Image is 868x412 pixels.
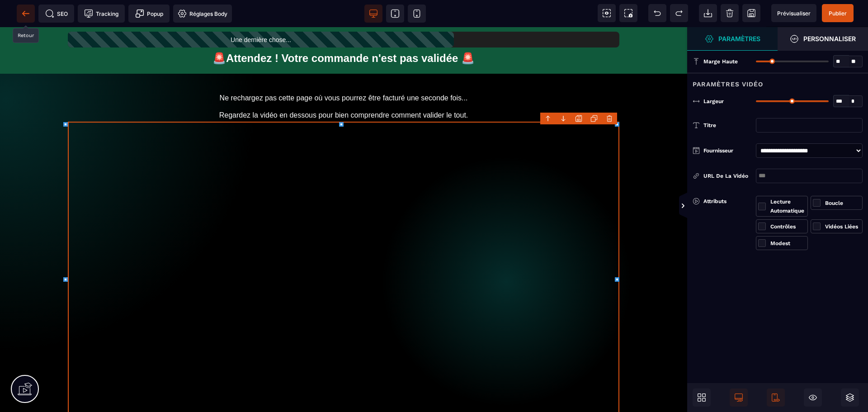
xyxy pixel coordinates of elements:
span: Voir bureau [364,5,382,23]
span: Métadata SEO [38,5,74,23]
span: Capture d'écran [619,4,637,22]
div: Contrôles [770,222,806,231]
span: Importer [699,4,717,22]
span: Réglages Body [178,9,227,18]
span: Ouvrir le gestionnaire de styles [778,27,868,51]
span: SEO [45,9,68,18]
text: Ne rechargez pas cette page où vous pourrez être facturé une seconde fois... [68,65,619,77]
span: Ouvrir les calques [841,388,859,407]
span: Prévisualiser [777,10,811,17]
span: Tracking [84,9,118,18]
div: Titre [703,121,751,130]
span: Largeur [703,98,724,105]
span: Masquer le bloc [804,388,822,407]
span: Enregistrer [742,4,760,22]
div: Fournisseur [703,146,751,155]
span: Voir tablette [386,5,404,23]
strong: Paramètres [718,35,760,42]
div: Lecture automatique [770,197,806,215]
span: Code de suivi [78,5,125,23]
div: Attributs [693,196,756,207]
text: Regardez la vidéo en dessous pour bien comprendre comment valider le tout. [68,82,619,95]
span: Popup [135,9,163,18]
div: Modest [770,239,806,248]
span: Publier [829,10,847,17]
span: Voir les composants [598,4,616,22]
span: Aperçu [771,4,816,22]
span: Ouvrir le gestionnaire de styles [687,27,778,51]
div: Vidéos liées [825,222,860,231]
h2: 🚨Attendez ! Votre commande n'est pas validée 🚨 [68,20,619,42]
span: Marge haute [703,58,738,65]
strong: Personnaliser [803,35,856,42]
text: Une dernière chose... [231,9,291,16]
span: Favicon [173,5,232,23]
span: Voir mobile [408,5,426,23]
div: Boucle [825,199,860,208]
span: Afficher le mobile [767,388,785,407]
span: Défaire [648,4,666,22]
span: Nettoyage [721,4,739,22]
span: Rétablir [670,4,688,22]
span: Afficher les vues [687,193,696,220]
span: Retour [17,5,35,23]
span: Enregistrer le contenu [822,4,854,22]
span: Ouvrir les blocs [693,388,711,407]
div: Paramètres vidéo [687,73,868,90]
span: Créer une alerte modale [128,5,170,23]
span: Afficher le desktop [730,388,748,407]
div: URL de la vidéo [703,171,751,180]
